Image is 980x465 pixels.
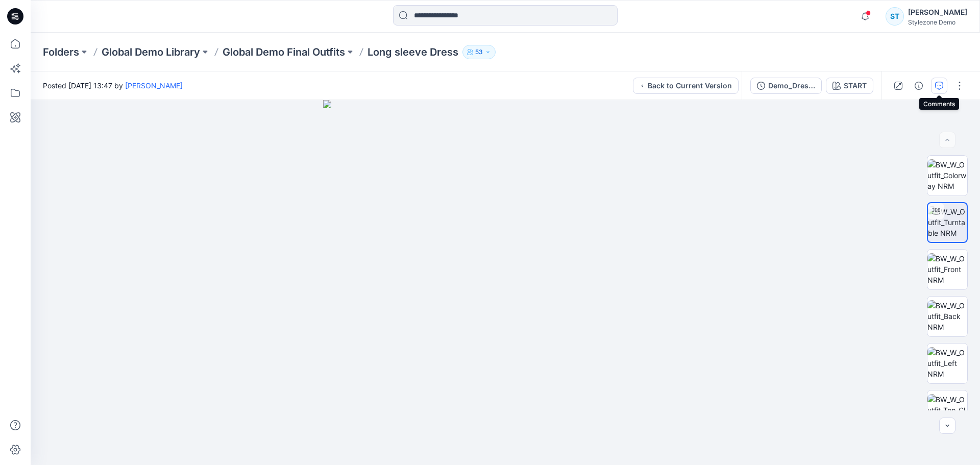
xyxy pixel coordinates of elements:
[927,159,967,191] img: BW_W_Outfit_Colorway NRM
[43,80,183,91] span: Posted [DATE] 13:47 by
[323,100,688,465] img: eyJhbGciOiJIUzI1NiIsImtpZCI6IjAiLCJzbHQiOiJzZXMiLCJ0eXAiOiJKV1QifQ.eyJkYXRhIjp7InR5cGUiOiJzdG9yYW...
[462,45,496,59] button: 53
[927,300,967,332] img: BW_W_Outfit_Back NRM
[43,45,79,59] a: Folders
[475,46,483,58] p: 53
[768,80,815,91] div: Demo_Dress_Start
[826,78,873,94] button: START
[927,394,967,426] img: BW_W_Outfit_Top_CloseUp NRM
[633,78,739,94] button: Back to Current Version
[927,347,967,379] img: BW_W_Outfit_Left NRM
[908,18,967,26] div: Stylezone Demo
[928,206,967,238] img: BW_W_Outfit_Turntable NRM
[927,253,967,285] img: BW_W_Outfit_Front NRM
[844,80,867,91] div: START
[886,7,904,26] div: ST
[223,45,345,59] a: Global Demo Final Outfits
[125,81,183,90] a: [PERSON_NAME]
[367,45,458,59] p: Long sleeve Dress
[911,78,927,94] button: Details
[102,45,200,59] a: Global Demo Library
[908,6,967,18] div: [PERSON_NAME]
[750,78,822,94] button: Demo_Dress_Start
